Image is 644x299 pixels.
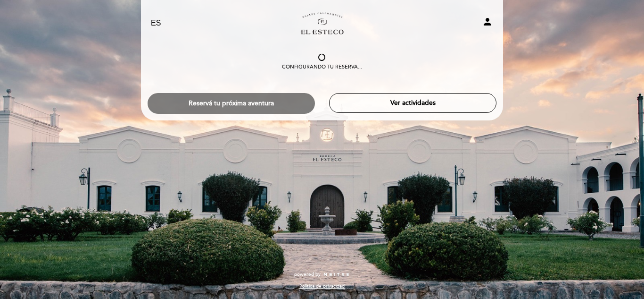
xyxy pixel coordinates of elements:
[294,271,321,278] span: powered by
[482,16,493,27] i: person
[148,93,315,114] button: Reservá tu próxima aventura
[482,16,493,31] button: person
[329,93,496,113] button: Ver actividades
[299,283,345,290] a: Política de privacidad
[263,10,381,36] a: Bodega El Esteco
[282,63,362,71] div: Configurando tu reserva...
[323,273,350,277] img: MEITRE
[294,271,350,278] a: powered by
